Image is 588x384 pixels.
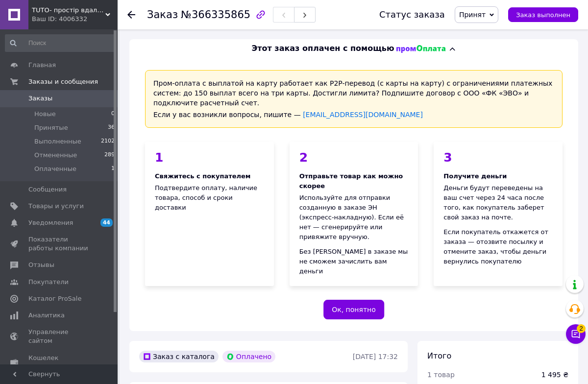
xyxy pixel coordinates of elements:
span: TUTO- простір вдалих покупок [32,6,105,15]
span: Заказ выполнен [516,11,570,19]
div: 1 [155,151,264,164]
a: [EMAIL_ADDRESS][DOMAIN_NAME] [303,111,423,119]
div: Подтвердите оплату, наличие товара, способ и сроки доставки [145,142,274,286]
span: Итого [427,351,451,360]
input: Поиск [5,34,116,52]
span: Этот заказ оплачен с помощью [251,43,394,54]
div: Используйте для отправки созданную в заказе ЭН (экспресс-накладную). Если её нет — сгенерируйте и... [299,193,409,242]
span: Заказы и сообщения [28,77,98,86]
span: Оплаченные [34,165,76,173]
button: Ок, понятно [323,300,384,319]
span: Управление сайтом [28,328,91,345]
span: №366335865 [181,9,250,21]
span: Заказ [147,9,178,21]
span: Показатели работы компании [28,235,91,253]
span: Отмененные [34,151,77,160]
div: Ваш ID: 4006332 [32,15,118,24]
span: Получите деньги [443,172,507,180]
div: 2 [299,151,409,164]
div: Деньги будут переведены на ваш счет через 24 часа после того, как покупатель заберет свой заказ н... [443,183,553,222]
button: Заказ выполнен [508,7,578,22]
span: Аналитика [28,311,65,320]
span: Принят [459,11,486,19]
span: Свяжитесь с покупателем [155,172,250,180]
span: 2 [577,324,586,333]
span: Новые [34,110,56,119]
span: Выполненные [34,137,81,146]
span: 2102 [101,137,115,146]
button: Чат с покупателем2 [566,324,586,344]
span: 44 [100,218,113,227]
span: 1 [111,165,115,173]
span: Покупатели [28,278,69,287]
div: Если у вас возникли вопросы, пишите — [153,110,554,120]
span: Сообщения [28,185,67,194]
span: 289 [104,151,115,160]
div: Без [PERSON_NAME] в заказе мы не сможем зачислить вам деньги [299,247,409,276]
span: Каталог ProSale [28,294,81,303]
time: [DATE] 17:32 [353,353,398,360]
span: Отзывы [28,261,54,269]
div: 3 [443,151,553,164]
div: Статус заказа [379,10,445,20]
span: 36 [108,123,115,132]
span: Принятые [34,123,68,132]
span: 1 товар [427,371,455,379]
div: Если покупатель откажется от заказа — отозвите посылку и отмените заказ, чтобы деньги вернулись п... [443,227,553,266]
span: Отправьте товар как можно скорее [299,172,403,190]
span: 0 [111,110,115,119]
span: Заказы [28,94,52,103]
div: Заказ с каталога [139,351,219,362]
div: 1 495 ₴ [541,370,568,380]
span: Товары и услуги [28,202,84,211]
div: Пром-оплата с выплатой на карту работает как P2P-перевод (с карты на карту) с ограничениями плате... [145,70,563,128]
span: Кошелек компании [28,354,91,371]
div: Оплачено [222,351,275,362]
span: Уведомления [28,218,73,227]
div: Вернуться назад [127,10,135,20]
span: Главная [28,61,56,70]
